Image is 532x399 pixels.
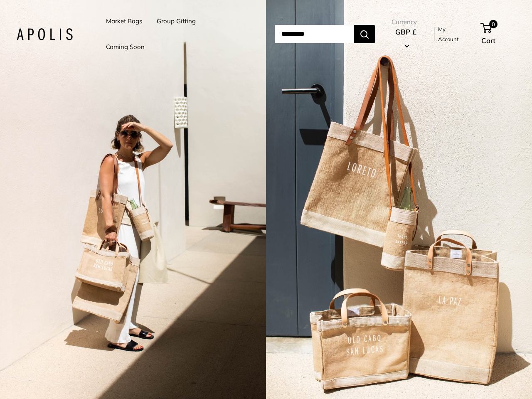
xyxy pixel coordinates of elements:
a: Coming Soon [106,41,145,53]
span: GBP £ [395,27,416,36]
span: Cart [481,36,495,45]
input: Search... [275,25,354,43]
a: My Account [438,24,466,44]
a: Market Bags [106,15,142,27]
button: GBP £ [392,25,420,52]
a: 0 Cart [481,21,515,47]
button: Search [354,25,375,43]
img: Apolis [17,28,73,40]
span: 0 [489,20,497,28]
span: Currency [392,16,420,28]
a: Group Gifting [157,15,196,27]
